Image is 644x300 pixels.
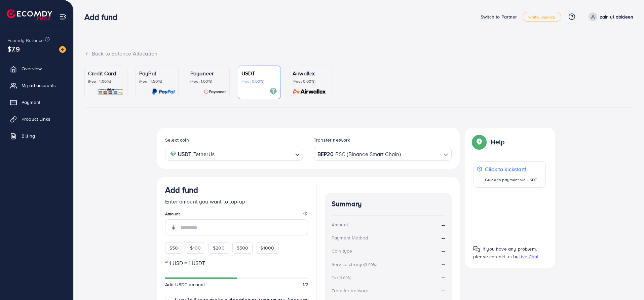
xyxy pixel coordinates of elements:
[5,62,68,75] a: Overview
[317,149,334,159] strong: BEP20
[442,234,445,242] strong: --
[615,270,639,295] iframe: Chat
[332,234,368,241] div: Payment Method
[5,112,68,126] a: Product Links
[485,176,537,184] p: Guide to payment via USDT
[22,116,50,122] span: Product Links
[190,69,226,77] p: Payoneer
[332,248,352,254] div: Coin type
[586,12,633,21] a: zain ul abideen
[190,245,201,251] span: $100
[165,281,205,288] span: Add USDT amount
[165,147,303,160] div: Search for option
[291,88,328,96] img: card
[165,197,308,205] p: Enter amount you want to top-up
[442,287,445,294] strong: --
[84,12,123,22] h3: Add fund
[332,287,368,294] div: Transfer network
[442,260,445,268] strong: --
[204,88,226,96] img: card
[139,69,175,77] p: PayPal
[241,79,277,84] p: (Fee: 0.00%)
[473,136,485,148] img: Popup guide
[332,274,354,281] div: Tax
[442,247,445,255] strong: --
[213,245,225,251] span: $200
[481,13,517,21] p: Switch to Partner
[88,79,124,84] p: (Fee: 4.00%)
[84,50,633,58] div: Back to Balance Allocation
[332,261,379,268] div: Service charge
[22,82,56,89] span: My ad accounts
[22,133,35,139] span: Billing
[332,200,445,208] h4: Summary
[5,79,68,92] a: My ad accounts
[402,149,441,159] input: Search for option
[485,165,537,173] p: Click to kickstart!
[314,147,452,160] div: Search for option
[22,65,42,72] span: Overview
[152,88,175,96] img: card
[442,221,445,229] strong: --
[165,211,308,219] legend: Amount
[165,185,198,195] h3: Add fund
[364,262,377,267] small: (3.00%)
[473,246,537,260] span: If you have any problem, please contact us by
[97,88,124,96] img: card
[59,13,67,21] img: menu
[5,129,68,143] a: Billing
[7,44,20,54] span: $7.9
[165,259,308,267] p: ~ 1 USD = 1 USDT
[190,79,226,84] p: (Fee: 1.00%)
[237,245,249,251] span: $500
[193,149,215,159] span: TetherUs
[314,137,350,143] label: Transfer network
[5,96,68,109] a: Payment
[600,13,633,21] p: zain ul abideen
[269,88,277,96] img: card
[528,15,556,19] span: white_agency
[7,37,44,44] span: Ecomdy Balance
[22,99,40,106] span: Payment
[523,12,561,22] a: white_agency
[241,69,277,77] p: USDT
[339,275,351,280] small: (3.00%)
[139,79,175,84] p: (Fee: 4.50%)
[332,221,348,228] div: Amount
[293,79,328,84] p: (Fee: 0.00%)
[442,273,445,281] strong: --
[303,281,308,288] span: 1/2
[7,9,52,20] img: logo
[170,151,176,157] img: coin
[88,69,124,77] p: Credit Card
[293,69,328,77] p: Airwallex
[519,253,538,260] span: Live Chat
[491,138,505,146] p: Help
[165,137,189,143] label: Select coin
[260,245,274,251] span: $1000
[335,149,401,159] span: BSC (Binance Smart Chain)
[473,246,480,253] img: Popup guide
[59,46,66,53] img: image
[169,245,178,251] span: $50
[178,149,192,159] strong: USDT
[217,149,292,159] input: Search for option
